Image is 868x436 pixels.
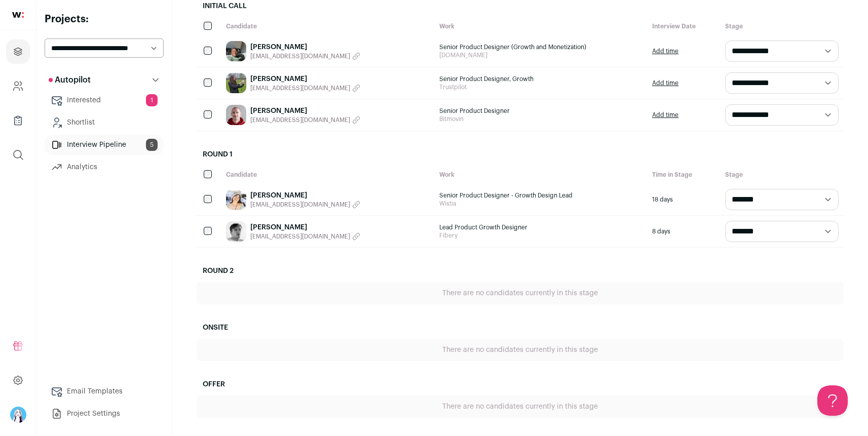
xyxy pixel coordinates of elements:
[250,84,360,92] button: [EMAIL_ADDRESS][DOMAIN_NAME]
[647,166,720,184] div: Time in Stage
[250,42,360,52] a: [PERSON_NAME]
[434,17,648,35] div: Work
[652,111,678,119] a: Add time
[439,75,643,83] span: Senior Product Designer, Growth
[250,84,350,92] span: [EMAIL_ADDRESS][DOMAIN_NAME]
[250,222,360,232] a: [PERSON_NAME]
[720,166,844,184] div: Stage
[146,139,158,151] span: 5
[221,166,434,184] div: Candidate
[250,201,350,209] span: [EMAIL_ADDRESS][DOMAIN_NAME]
[439,115,643,123] span: Bitmovin
[146,94,158,106] span: 1
[250,116,360,124] button: [EMAIL_ADDRESS][DOMAIN_NAME]
[439,223,643,231] span: Lead Product Growth Designer
[439,191,643,200] span: Senior Product Designer - Growth Design Lead
[197,316,844,339] h2: Onsite
[197,282,844,304] div: There are no candidates currently in this stage
[817,385,848,416] iframe: Help Scout Beacon - Open
[720,17,844,35] div: Stage
[6,39,30,64] a: Projects
[250,232,360,241] button: [EMAIL_ADDRESS][DOMAIN_NAME]
[250,232,350,241] span: [EMAIL_ADDRESS][DOMAIN_NAME]
[439,200,643,208] span: Wistia
[226,189,246,210] img: 914c793477583fb10a95ab7ac05c48b026901811b807d42b952c1d8042890d36.jpg
[45,12,164,26] h2: Projects:
[439,43,643,51] span: Senior Product Designer (Growth and Monetization)
[49,74,91,86] p: Autopilot
[6,108,30,133] a: Company Lists
[226,221,246,242] img: 7e1d6d34762d4e692bdee028414b02afb3904b4fe67d03b1a15b3ad86e4d3d5b.jpg
[652,47,678,55] a: Add time
[250,201,360,209] button: [EMAIL_ADDRESS][DOMAIN_NAME]
[434,166,648,184] div: Work
[439,231,643,240] span: Fibery
[197,339,844,361] div: There are no candidates currently in this stage
[250,116,350,124] span: [EMAIL_ADDRESS][DOMAIN_NAME]
[221,17,434,35] div: Candidate
[226,105,246,125] img: 11583abe321ba49df0fa439134d7e65afd574398238e07384978c05c0bb905cf.jpg
[439,107,643,115] span: Senior Product Designer
[45,381,164,402] a: Email Templates
[250,190,360,201] a: [PERSON_NAME]
[250,52,350,60] span: [EMAIL_ADDRESS][DOMAIN_NAME]
[45,135,164,155] a: Interview Pipeline5
[250,106,360,116] a: [PERSON_NAME]
[647,17,720,35] div: Interview Date
[197,260,844,282] h2: Round 2
[45,70,164,90] button: Autopilot
[647,216,720,247] div: 8 days
[652,79,678,87] a: Add time
[197,143,844,166] h2: Round 1
[45,404,164,424] a: Project Settings
[45,157,164,177] a: Analytics
[12,12,24,18] img: wellfound-shorthand-0d5821cbd27db2630d0214b213865d53afaa358527fdda9d0ea32b1df1b89c2c.svg
[45,112,164,133] a: Shortlist
[226,73,246,93] img: 075cb5969e3c768f85bb143193655c2c61163281741d4d13e79388f836d18ef6.jpg
[6,74,30,98] a: Company and ATS Settings
[197,395,844,418] div: There are no candidates currently in this stage
[10,407,26,423] button: Open dropdown
[226,41,246,61] img: a4da73d591ac81a2393dbb8939b38899f079d92fc21afa46adc2746319ca2073.jpg
[10,407,26,423] img: 17519023-medium_jpg
[250,52,360,60] button: [EMAIL_ADDRESS][DOMAIN_NAME]
[647,184,720,215] div: 18 days
[45,90,164,110] a: Interested1
[197,373,844,395] h2: Offer
[250,74,360,84] a: [PERSON_NAME]
[439,83,643,91] span: Trustpilot
[439,51,643,59] span: [DOMAIN_NAME]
